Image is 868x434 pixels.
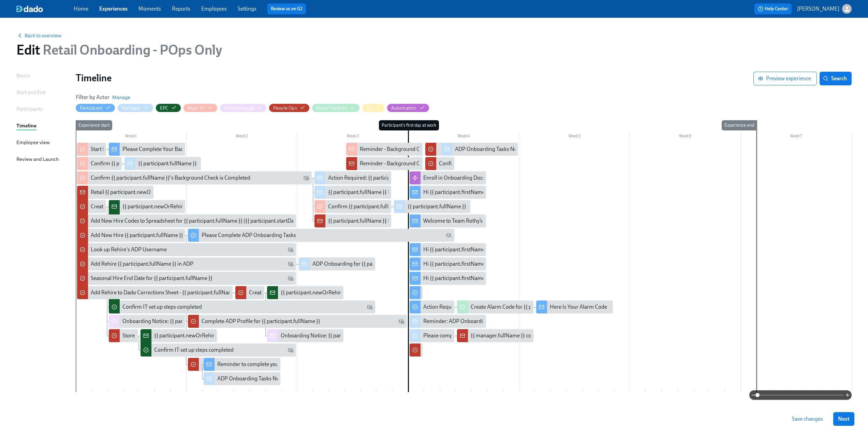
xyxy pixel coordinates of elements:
[797,5,839,13] p: [PERSON_NAME]
[235,286,264,299] div: Create work email address for Rehire {{ participant.fullName }}
[80,105,103,111] div: Hide Participant
[220,104,266,112] button: Onboarding@
[118,104,153,112] button: Manager
[630,132,741,141] div: Week 6
[550,303,607,311] div: Here Is Your Alarm Code
[423,217,484,225] div: Welcome to Team Rothy’s!
[74,5,88,12] a: Home
[224,105,254,111] div: Hide Onboarding@
[410,243,486,256] div: Hi {{ participant.firstName }}, here is your 40% off evergreen code
[328,188,461,196] div: {{ participant.fullName }} Has Cleared Background Check
[457,300,533,313] div: Create Alarm Code for {{ participant.fullName }}
[16,32,61,39] button: Back to overview
[754,3,792,14] button: Help Center
[423,332,562,339] div: Please complete the I-9 for {{ participant.fullName }} in ADP
[328,217,469,225] div: {{ participant.fullName }} Background Check Not Completed
[91,203,220,210] div: Create work email address for {{ participant.fullName }}
[360,145,461,153] div: Reminder - Background Check Not Yet Back
[154,346,234,354] div: Confirm IT set up steps completed
[722,120,757,130] div: Experience end
[188,229,454,242] div: Please Complete ADP Onboarding Tasks
[122,145,248,153] div: Please Complete Your Background Check in HireRight
[797,4,852,14] button: [PERSON_NAME]
[16,139,50,146] div: Employee view
[367,304,372,310] svg: Work Email
[91,188,236,196] div: Retail {{ participant.newOrRehire }} - {{ participant.fullName }}
[366,105,372,111] div: Hide TA
[759,75,811,82] span: Preview experience
[91,275,212,282] div: Seasonal Hire End Date for {{ participant.fullName }}
[410,257,486,270] div: Hi {{ participant.firstName }}, enjoy your annual $50 off codes.
[16,122,36,129] div: Timeline
[410,214,486,227] div: Welcome to Team Rothy’s!
[76,120,112,130] div: Experience start
[238,5,256,12] a: Settings
[281,289,559,296] div: {{ participant.newOrRehire }}: {{ participant.fullName }} - {{ participant.role }} ({{ participan...
[77,214,296,227] div: Add New Hire Codes to Spreadsheet for {{ participant.fullName }} ({{ participant.startDate | MM/D...
[77,229,185,242] div: Add New Hire {{ participant.fullName }} in ADP
[820,72,852,85] button: Search
[91,160,249,167] div: Confirm {{ participant.firstName }} has submitted background check
[824,75,847,82] span: Search
[77,272,296,285] div: Seasonal Hire End Date for {{ participant.fullName }}
[410,300,454,313] div: Action Required: Please share alarm code preferences
[519,132,630,141] div: Week 5
[77,171,312,184] div: Confirm {{ participant.fullName }}'s Background Check is Completed
[154,332,433,339] div: {{ participant.newOrRehire }}: {{ participant.fullName }} - {{ participant.role }} ({{ participan...
[346,157,423,170] div: Reminder - Background Check Not Yet Back
[439,160,564,167] div: Confirm I-9 is completed for {{ participant.fullName }}
[16,88,45,96] div: Start and End
[141,344,296,356] div: Confirm IT set up steps completed
[122,203,401,210] div: {{ participant.newOrRehire }}: {{ participant.fullName }} - {{ participant.role }} ({{ participan...
[109,329,138,342] div: Store Manager Details for IT Onboarding - {{ participant.fullName }}
[423,260,568,268] div: Hi {{ participant.firstName }}, enjoy your annual $50 off codes.
[833,412,854,426] button: Next
[362,104,384,112] button: TA
[360,160,461,167] div: Reminder - Background Check Not Yet Back
[423,174,509,182] div: Enroll in Onboarding Docs Experince
[410,329,454,342] div: Please complete the I-9 for {{ participant.fullName }} in ADP
[423,275,570,282] div: Hi {{ participant.firstName }}, enjoy your new shoe & bag codes
[77,257,296,270] div: Add Rehire {{ participant.fullName }} in ADP
[288,261,293,267] svg: Work Email
[109,200,185,213] div: {{ participant.newOrRehire }}: {{ participant.fullName }} - {{ participant.role }} ({{ participan...
[457,329,533,342] div: {{ manager.fullName }} completed I-9 for {{ participant.fullName }}
[423,318,576,325] div: Reminder: ADP Onboarding for {{ participant.fullName }} (Rehire)
[410,186,486,199] div: Hi {{ participant.firstName }}, enjoy your semi-annual uniform codes.
[138,160,295,167] div: {{ participant.fullName }} has not submitted their background check
[269,104,309,112] button: People Ops
[122,105,141,111] div: Hide Manager
[267,3,306,14] button: Review us on G2
[741,132,852,141] div: Week 7
[217,361,315,368] div: Reminder to complete your ADP materials
[410,315,486,328] div: Reminder: ADP Onboarding for {{ participant.fullName }} (Rehire)
[391,105,417,111] div: Hide Automation
[387,104,429,112] button: Automation
[16,5,74,12] a: dado
[204,358,280,371] div: Reminder to complete your ADP materials
[91,232,200,239] div: Add New Hire {{ participant.fullName }} in ADP
[446,233,452,238] svg: Personal Email
[394,200,470,213] div: {{ participant.fullName }} Has Cleared Background Check
[16,72,30,79] div: Basics
[77,200,106,213] div: Create work email address for {{ participant.fullName }}
[423,303,548,311] div: Action Required: Please share alarm code preferences
[288,247,293,252] svg: Work Email
[328,203,525,210] div: Confirm {{ participant.fullName }}'s Background Check is Completed After Reminder
[188,315,407,328] div: Complete ADP Profile for {{ participant.fullName }}
[76,94,109,101] h6: Filter by Actor
[273,105,297,111] div: Hide People Ops
[138,5,161,12] a: Moments
[267,286,343,299] div: {{ participant.newOrRehire }}: {{ participant.fullName }} - {{ participant.role }} ({{ participan...
[792,416,823,422] span: Save changes
[109,143,185,156] div: Please Complete Your Background Check in HireRight
[76,104,115,112] button: Participant
[758,5,788,12] span: Help Center
[312,260,440,268] div: ADP Onboarding for {{ participant.fullName }} (Rehire)
[77,157,122,170] div: Confirm {{ participant.firstName }} has submitted background check
[91,289,241,296] div: Add Rehire to Dado Corrections Sheet - {{ participant.fullName }}
[314,200,391,213] div: Confirm {{ participant.fullName }}'s Background Check is Completed After Reminder
[76,132,187,141] div: Week 1
[312,104,359,112] button: Retail Facilities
